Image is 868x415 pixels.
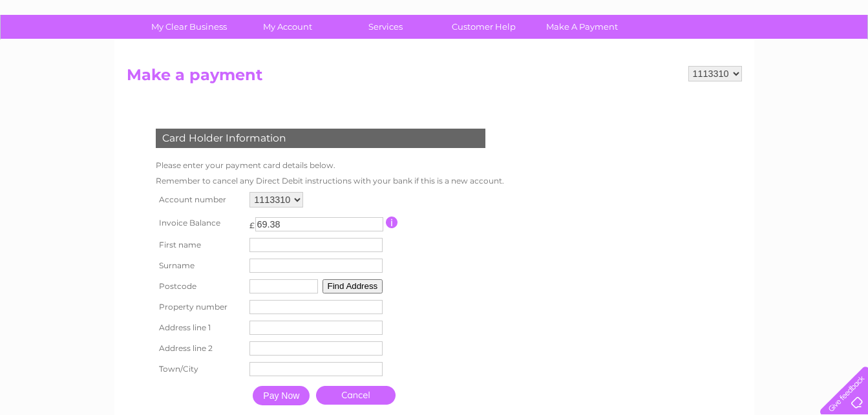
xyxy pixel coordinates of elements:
th: Address line 2 [153,338,247,359]
td: Remember to cancel any Direct Debit instructions with your bank if this is a new account. [153,173,507,189]
button: Find Address [323,279,383,293]
th: Address line 1 [153,317,247,338]
a: 0333 014 3131 [624,6,714,23]
th: Postcode [153,276,247,297]
h2: Make a payment [127,66,742,90]
a: Cancel [316,386,396,405]
a: Contact [782,55,814,65]
div: Card Holder Information [156,129,485,148]
a: My Clear Business [136,15,242,39]
th: Town/City [153,359,247,379]
a: Energy [673,55,701,65]
th: Property number [153,297,247,317]
a: Blog [756,55,774,65]
a: Services [332,15,439,39]
div: Clear Business is a trading name of Verastar Limited (registered in [GEOGRAPHIC_DATA] No. 3667643... [129,7,740,63]
th: Invoice Balance [153,211,247,235]
th: First name [153,235,247,255]
th: Account number [153,189,247,211]
td: Please enter your payment card details below. [153,158,507,173]
img: logo.png [30,34,96,73]
a: Water [640,55,665,65]
a: Customer Help [430,15,537,39]
a: Make A Payment [529,15,635,39]
a: My Account [234,15,341,39]
td: £ [249,214,255,230]
a: Log out [825,55,856,65]
a: Telecoms [709,55,748,65]
th: Surname [153,255,247,276]
input: Pay Now [253,386,310,405]
input: Information [386,217,398,228]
